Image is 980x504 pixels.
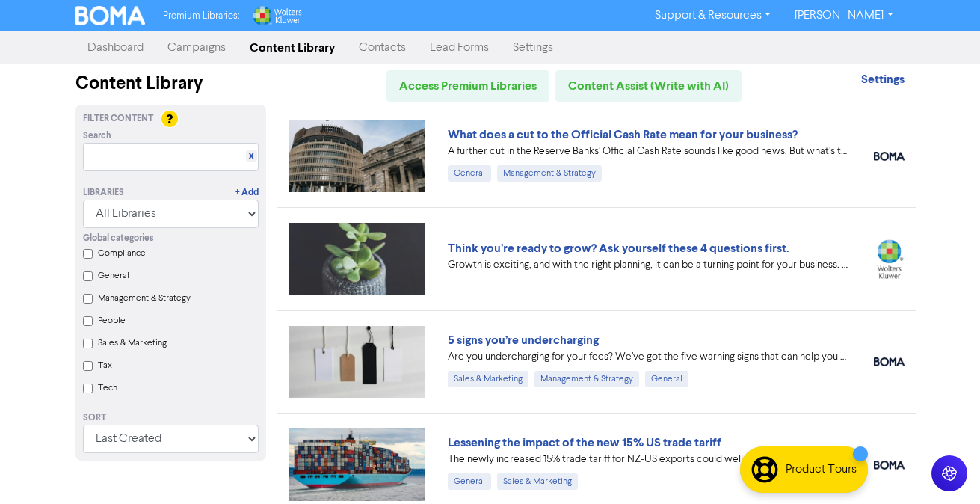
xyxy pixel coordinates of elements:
[497,473,578,490] div: Sales & Marketing
[643,4,783,28] a: Support & Resources
[448,435,721,450] a: Lessening the impact of the new 15% US trade tariff
[251,6,302,25] img: Wolters Kluwer
[448,165,491,182] div: General
[98,359,112,372] label: Tax
[448,473,491,490] div: General
[386,70,549,102] a: Access Premium Libraries
[783,4,905,28] a: [PERSON_NAME]
[874,239,905,279] img: wolters_kluwer
[155,33,238,63] a: Campaigns
[861,72,905,87] strong: Settings
[163,11,239,21] span: Premium Libraries:
[448,333,599,348] a: 5 signs you’re undercharging
[83,411,259,425] div: Sort
[83,129,111,143] span: Search
[98,314,126,328] label: People
[75,33,155,63] a: Dashboard
[788,342,980,504] iframe: Chat Widget
[98,292,191,305] label: Management & Strategy
[645,371,688,387] div: General
[448,349,851,365] div: Are you undercharging for your fees? We’ve got the five warning signs that can help you diagnose ...
[861,74,905,86] a: Settings
[448,257,851,273] div: Growth is exciting, and with the right planning, it can be a turning point for your business. Her...
[501,33,565,63] a: Settings
[238,33,347,63] a: Content Library
[448,371,528,387] div: Sales & Marketing
[448,241,789,256] a: Think you’re ready to grow? Ask yourself these 4 questions first.
[98,336,167,350] label: Sales & Marketing
[98,247,146,260] label: Compliance
[235,186,259,200] a: + Add
[448,452,851,467] div: The newly increased 15% trade tariff for NZ-US exports could well have a major impact on your mar...
[555,70,742,102] a: Content Assist (Write with AI)
[448,127,798,142] a: What does a cut to the Official Cash Rate mean for your business?
[534,371,639,387] div: Management & Strategy
[83,186,124,200] div: Libraries
[497,165,602,182] div: Management & Strategy
[448,144,851,159] div: A further cut in the Reserve Banks’ Official Cash Rate sounds like good news. But what’s the real...
[874,152,905,161] img: boma
[418,33,501,63] a: Lead Forms
[98,381,117,395] label: Tech
[248,151,254,162] a: X
[83,232,259,245] div: Global categories
[75,70,266,97] div: Content Library
[347,33,418,63] a: Contacts
[83,112,259,126] div: Filter Content
[75,6,146,25] img: BOMA Logo
[98,269,129,283] label: General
